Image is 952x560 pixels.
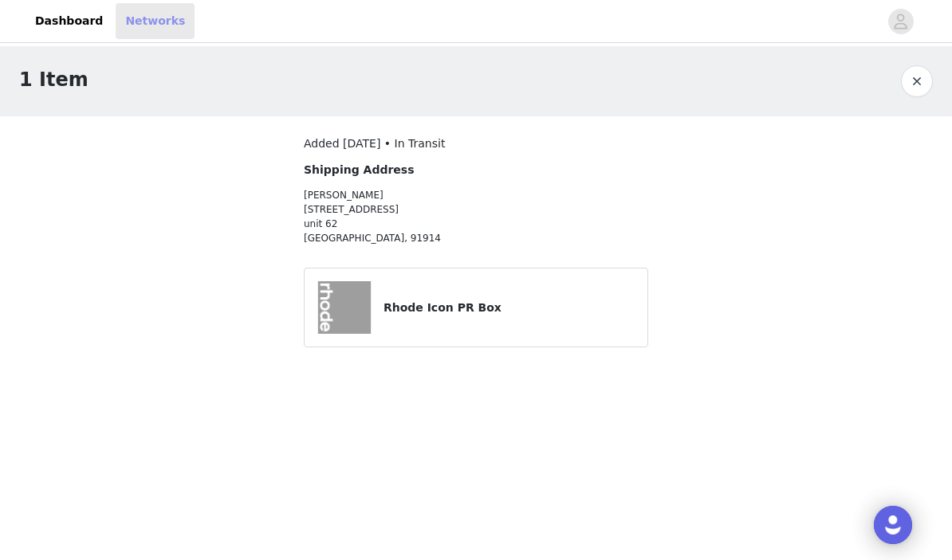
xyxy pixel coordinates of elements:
div: avatar [893,9,908,34]
span: Added [DATE] • In Transit [304,137,445,150]
a: Networks [116,3,195,39]
div: Open Intercom Messenger [874,506,912,544]
h4: Rhode Icon PR Box [384,300,635,316]
h1: 1 Item [19,65,89,94]
img: Rhode Icon PR Box [318,281,371,334]
p: [PERSON_NAME] [STREET_ADDRESS] unit 62 [GEOGRAPHIC_DATA], 91914 [304,188,562,245]
a: Dashboard [26,3,112,39]
h4: Shipping Address [304,162,562,178]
